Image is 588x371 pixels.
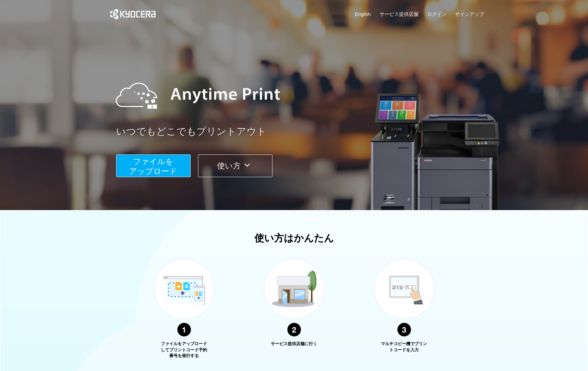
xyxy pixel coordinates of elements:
button: ファイルを​​アップロード [116,154,191,177]
a: サービス提供店舗 [380,11,418,17]
p: マルチコピー機でプリントコードを入力 [380,341,428,353]
span: ファイルを ​​アップロード [129,157,177,175]
a: English [355,11,371,17]
a: サインアップ [455,11,484,17]
a: いつでもどこでもプリントアウト [116,125,488,139]
p: サービス提供店舗に行く [270,341,318,347]
button: 使い方 [198,154,272,177]
p: ファイルをアップロードしてプリントコード予約番号を発行する [160,341,208,359]
a: ログイン [427,11,447,17]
